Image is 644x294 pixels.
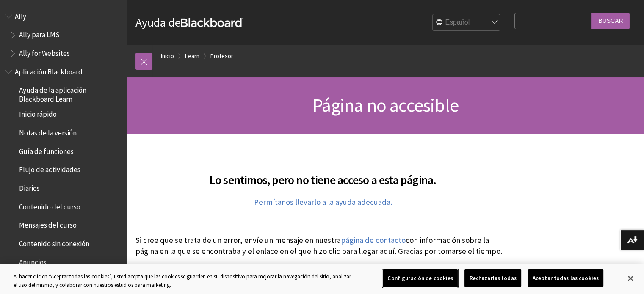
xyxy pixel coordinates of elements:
[181,18,243,27] strong: Blackboard
[19,181,40,192] span: Diarios
[19,144,74,156] span: Guía de funciones
[14,272,354,289] div: Al hacer clic en “Aceptar todas las cookies”, usted acepta que las cookies se guarden en su dispo...
[19,236,89,248] span: Contenido sin conexión
[135,161,510,189] h2: Lo sentimos, pero no tiene acceso a esta página.
[19,126,77,137] span: Notas de la versión
[591,13,630,29] input: Buscar
[135,235,510,257] p: Si cree que se trata de un error, envíe un mensaje en nuestra con información sobre la página en ...
[254,197,392,207] a: Permítanos llevarlo a la ayuda adecuada.
[464,269,521,287] button: Rechazarlas todas
[15,9,26,21] span: Ally
[383,269,458,287] button: Configuración de cookies
[341,235,406,245] a: página de contacto
[528,269,603,287] button: Aceptar todas las cookies
[19,83,121,103] span: Ayuda de la aplicación Blackboard Learn
[19,163,80,174] span: Flujo de actividades
[210,51,233,61] a: Profesor
[433,14,500,31] select: Site Language Selector
[19,218,77,230] span: Mensajes del curso
[621,269,640,288] button: Cerrar
[185,51,199,61] a: Learn
[161,51,174,61] a: Inicio
[19,255,47,267] span: Anuncios
[19,28,60,39] span: Ally para LMS
[19,46,70,58] span: Ally for Websites
[15,65,83,76] span: Aplicación Blackboard
[19,107,57,119] span: Inicio rápido
[312,93,459,117] span: Página no accesible
[5,9,122,60] nav: Book outline for Anthology Ally Help
[19,200,80,211] span: Contenido del curso
[135,15,243,30] a: Ayuda deBlackboard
